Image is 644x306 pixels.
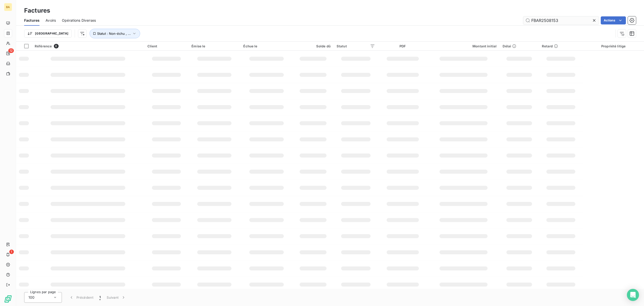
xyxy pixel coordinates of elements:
[243,44,290,48] div: Échue le
[191,44,237,48] div: Émise le
[9,250,14,254] span: 1
[8,48,14,53] span: 12
[147,44,186,48] div: Client
[96,292,104,303] button: 1
[601,16,626,24] button: Actions
[503,44,536,48] div: Délai
[24,18,39,23] span: Factures
[4,295,12,303] img: Logo LeanPay
[430,44,497,48] div: Montant initial
[62,18,96,23] span: Opérations Diverses
[24,6,50,15] h3: Factures
[296,44,331,48] div: Solde dû
[381,44,424,48] div: PDF
[35,44,52,48] span: Référence
[54,44,58,48] span: 0
[627,289,639,301] div: Open Intercom Messenger
[66,292,96,303] button: Précédent
[97,32,131,36] span: Statut : Non-échu , ...
[90,29,140,38] button: Statut : Non-échu , ...
[337,44,375,48] div: Statut
[28,295,34,300] span: 100
[542,44,580,48] div: Retard
[24,29,72,38] button: [GEOGRAPHIC_DATA]
[523,16,599,24] input: Rechercher
[99,295,101,300] span: 1
[586,44,641,48] div: Propriété litige
[104,292,129,303] button: Suivant
[4,3,12,11] div: BA
[46,18,56,23] span: Avoirs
